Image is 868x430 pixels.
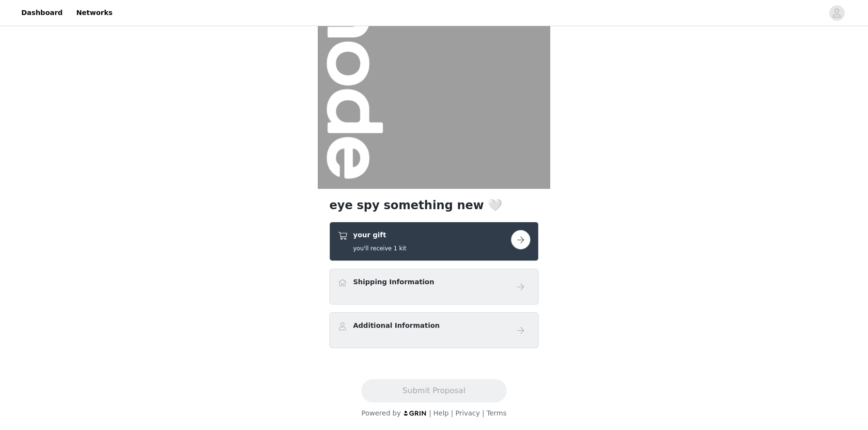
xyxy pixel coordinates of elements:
[353,277,434,287] h4: Shipping Information
[329,269,539,305] div: Shipping Information
[329,222,539,261] div: your gift
[15,2,68,24] a: Dashboard
[353,244,406,253] h5: you'll receive 1 kit
[353,321,440,331] h4: Additional Information
[361,379,506,402] button: Submit Proposal
[353,230,406,240] h4: your gift
[429,409,432,417] span: |
[70,2,118,24] a: Networks
[403,410,427,416] img: logo
[832,5,841,21] div: avatar
[451,409,453,417] span: |
[329,197,539,214] h1: eye spy something new 🤍
[482,409,484,417] span: |
[361,409,401,417] span: Powered by
[486,409,506,417] a: Terms
[434,409,449,417] a: Help
[455,409,480,417] a: Privacy
[329,312,539,348] div: Additional Information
